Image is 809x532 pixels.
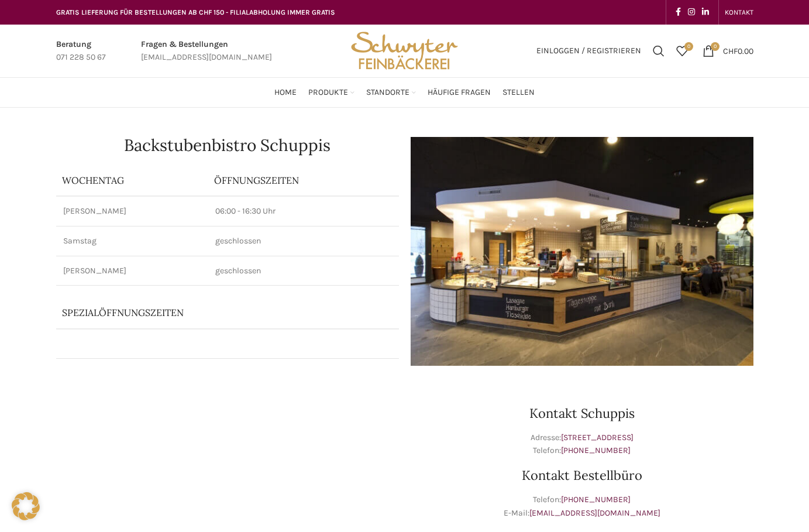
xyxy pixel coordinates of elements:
a: Häufige Fragen [428,81,491,104]
p: geschlossen [215,235,392,247]
span: 0 [711,42,720,51]
a: Infobox link [56,38,106,64]
a: Infobox link [141,38,272,64]
h3: Kontakt Schuppis [411,407,753,420]
a: [EMAIL_ADDRESS][DOMAIN_NAME] [529,508,660,518]
a: Produkte [308,81,354,104]
a: [PHONE_NUMBER] [561,495,631,504]
p: [PERSON_NAME] [63,265,201,277]
a: Standorte [366,81,416,104]
span: GRATIS LIEFERUNG FÜR BESTELLUNGEN AB CHF 150 - FILIALABHOLUNG IMMER GRATIS [56,8,335,16]
span: Stellen [502,87,535,98]
p: Wochentag [62,174,202,187]
a: Site logo [347,45,462,55]
a: Facebook social link [672,4,684,20]
a: [STREET_ADDRESS] [561,433,634,442]
bdi: 0.00 [723,46,753,56]
span: Einloggen / Registrieren [536,47,641,55]
span: KONTAKT [725,8,753,16]
div: Secondary navigation [719,1,759,24]
p: Samstag [63,235,201,247]
span: 0 [684,42,693,51]
a: KONTAKT [725,1,753,24]
p: Spezialöffnungszeiten [62,306,336,319]
p: Adresse: Telefon: [411,431,753,458]
a: [PHONE_NUMBER] [561,445,631,455]
div: Main navigation [50,81,759,104]
span: CHF [723,46,738,56]
a: Stellen [502,81,535,104]
a: 0 [670,39,694,63]
span: Standorte [366,87,409,98]
h1: Backstubenbistro Schuppis [56,137,399,153]
span: Produkte [308,87,348,98]
p: geschlossen [215,265,392,277]
span: Home [274,87,297,98]
a: Suchen [647,39,670,63]
a: Instagram social link [684,4,698,20]
p: 06:00 - 16:30 Uhr [215,205,392,217]
p: Telefon: E-Mail: [411,493,753,520]
p: ÖFFNUNGSZEITEN [214,174,393,187]
div: Meine Wunschliste [670,39,694,63]
a: Home [274,81,297,104]
span: Häufige Fragen [428,87,491,98]
h3: Kontakt Bestellbüro [411,469,753,482]
a: Linkedin social link [698,4,712,20]
a: Einloggen / Registrieren [531,39,647,63]
a: 0 CHF0.00 [697,39,759,63]
p: [PERSON_NAME] [63,205,201,217]
img: Bäckerei Schwyter [347,25,462,77]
